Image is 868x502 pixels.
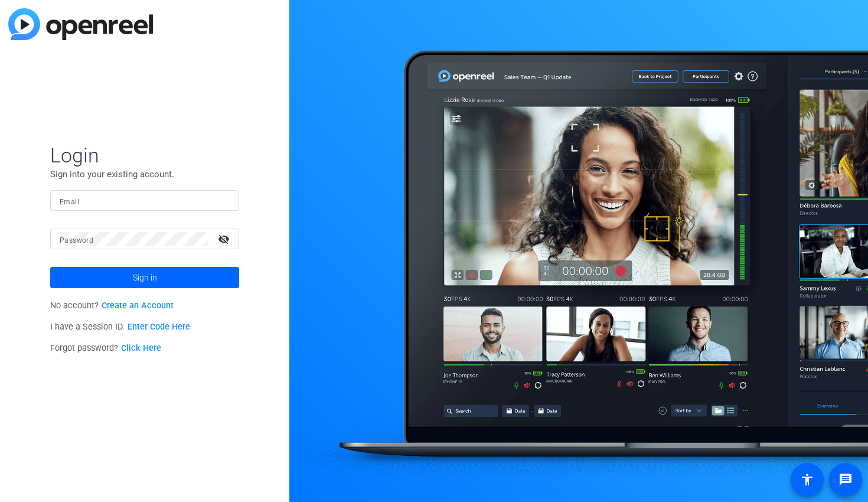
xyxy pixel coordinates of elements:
[60,194,230,208] input: Enter Email Address
[121,343,161,353] a: Click Here
[128,322,190,332] a: Enter Code Here
[60,198,79,206] mat-label: Email
[102,301,174,311] a: Create an Account
[50,343,161,353] span: Forgot password?
[60,236,93,245] mat-label: Password
[8,8,153,40] img: blue-gradient.svg
[50,168,239,181] p: Sign into your existing account.
[50,322,190,332] span: I have a Session ID.
[133,263,157,292] span: Sign in
[838,472,853,487] mat-icon: message
[211,230,239,247] mat-icon: visibility_off
[50,143,239,168] span: Login
[50,267,239,288] button: Sign in
[50,301,174,311] span: No account?
[800,472,814,487] mat-icon: accessibility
